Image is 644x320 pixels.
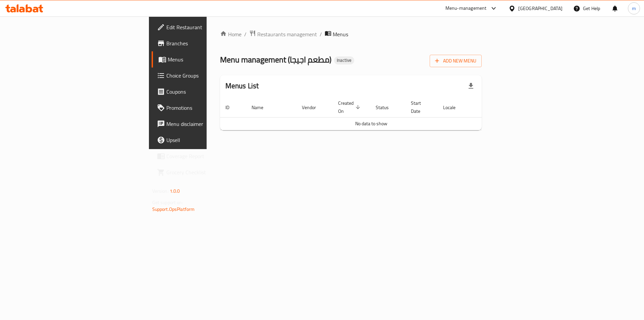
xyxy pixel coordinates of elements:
[249,30,317,39] a: Restaurants management
[355,119,387,128] span: No data to show
[152,132,257,148] a: Upsell
[443,103,464,111] span: Locale
[152,84,257,100] a: Coupons
[152,51,257,67] a: Menus
[168,55,251,63] span: Menus
[430,55,482,67] button: Add New Menu
[220,52,331,67] span: Menu management ( مطعم اجيجا )
[152,148,257,164] a: Coverage Report
[152,187,169,195] span: Version:
[166,23,251,31] span: Edit Restaurant
[152,100,257,116] a: Promotions
[166,120,251,128] span: Menu disclaimer
[252,103,272,111] span: Name
[166,152,251,160] span: Coverage Report
[518,5,562,12] div: [GEOGRAPHIC_DATA]
[166,104,251,112] span: Promotions
[152,35,257,51] a: Branches
[170,187,180,195] span: 1.0.0
[302,103,325,111] span: Vendor
[632,5,636,12] span: m
[220,30,482,39] nav: breadcrumb
[152,205,195,214] a: Support.OpsPlatform
[152,67,257,84] a: Choice Groups
[376,103,397,111] span: Status
[152,198,183,207] span: Get support on:
[220,97,523,130] table: enhanced table
[166,136,251,144] span: Upsell
[166,168,251,176] span: Grocery Checklist
[338,99,362,115] span: Created On
[334,57,354,63] span: Inactive
[166,88,251,96] span: Coupons
[225,103,238,111] span: ID
[152,116,257,132] a: Menu disclaimer
[333,30,348,38] span: Menus
[166,39,251,47] span: Branches
[166,72,251,80] span: Choice Groups
[411,99,430,115] span: Start Date
[257,30,317,38] span: Restaurants management
[225,81,259,91] h2: Menus List
[463,78,479,94] div: Export file
[334,56,354,64] div: Inactive
[472,97,523,118] th: Actions
[320,30,322,38] li: /
[152,19,257,35] a: Edit Restaurant
[152,164,257,180] a: Grocery Checklist
[435,57,476,65] span: Add New Menu
[445,4,487,12] div: Menu-management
